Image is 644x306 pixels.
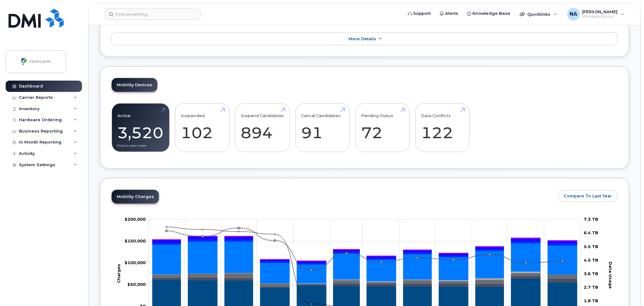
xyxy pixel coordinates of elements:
tspan: 3.6 TB [584,271,599,276]
a: Support [403,7,435,20]
g: $0 [127,282,146,287]
tspan: $100,000 [125,260,146,265]
tspan: Charges [116,264,121,283]
tspan: 7.3 TB [584,217,599,222]
g: Features [152,241,577,283]
tspan: 6.4 TB [584,230,599,235]
g: $0 [125,217,146,222]
a: Mobility Charges [112,190,159,204]
g: Roaming [152,276,577,288]
a: Pending Status 72 [361,107,404,149]
tspan: 2.7 TB [584,285,599,290]
span: [PERSON_NAME] [583,9,618,14]
a: Active 3,520 [118,107,164,149]
g: $0 [125,239,146,244]
a: Data Conflicts 122 [421,107,464,149]
g: $0 [125,260,146,265]
tspan: 5.5 TB [584,244,599,249]
button: Compare To Last Year [559,190,618,202]
tspan: Data Usage [608,262,613,289]
tspan: $150,000 [125,239,146,244]
a: Alerts [435,7,463,20]
div: Nahid Anjum [563,8,629,20]
span: Alerts [445,10,458,17]
tspan: 4.5 TB [584,258,599,263]
tspan: 1.8 TB [584,298,599,303]
a: Suspend Candidates 894 [241,107,284,149]
tspan: $50,000 [127,282,146,287]
span: More Details [348,37,376,41]
tspan: $200,000 [125,217,146,222]
a: Mobility Devices [112,78,157,92]
a: Knowledge Base [463,7,515,20]
input: Find something... [105,8,201,20]
span: Support [413,10,431,17]
span: Quicklinks [528,12,551,17]
span: Compare To Last Year [564,193,612,199]
span: NA [570,10,577,18]
a: Cancel Candidates 91 [301,107,344,149]
span: Knowledge Base [472,10,511,17]
div: Quicklinks [516,8,562,20]
span: Wireless Admin [583,14,618,19]
a: Suspended 102 [181,107,224,149]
